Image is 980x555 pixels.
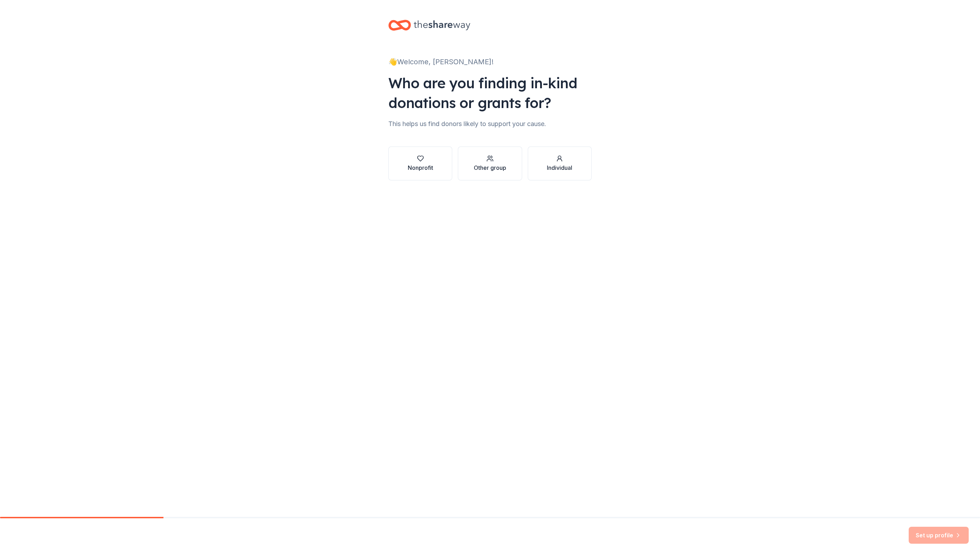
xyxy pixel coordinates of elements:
[388,56,592,67] div: 👋 Welcome, [PERSON_NAME]!
[388,147,452,180] button: Nonprofit
[528,147,592,180] button: Individual
[388,73,592,113] div: Who are you finding in-kind donations or grants for?
[458,147,522,180] button: Other group
[547,163,572,172] div: Individual
[408,163,433,172] div: Nonprofit
[388,118,592,130] div: This helps us find donors likely to support your cause.
[474,163,506,172] div: Other group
